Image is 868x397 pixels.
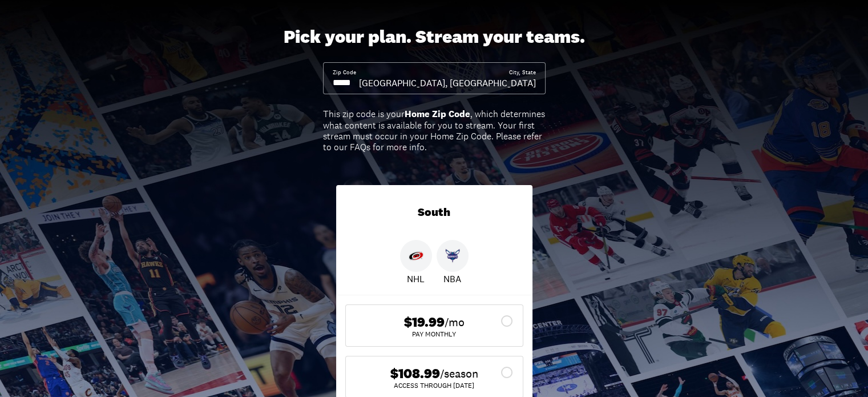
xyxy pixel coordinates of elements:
[355,331,514,338] div: Pay Monthly
[405,108,470,120] b: Home Zip Code
[440,366,478,382] span: /season
[284,26,585,48] div: Pick your plan. Stream your teams.
[404,314,445,331] span: $19.99
[445,248,460,263] img: Hornets
[359,77,536,89] div: [GEOGRAPHIC_DATA], [GEOGRAPHIC_DATA]
[390,366,440,382] span: $108.99
[323,109,546,153] div: This zip code is your , which determines what content is available for you to stream. Your first ...
[355,382,514,389] div: ACCESS THROUGH [DATE]
[336,185,532,240] div: South
[333,69,356,77] div: Zip Code
[443,272,461,286] p: NBA
[407,272,425,286] p: NHL
[445,314,465,330] span: /mo
[409,248,423,263] img: Hurricanes
[509,69,536,77] div: City, State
